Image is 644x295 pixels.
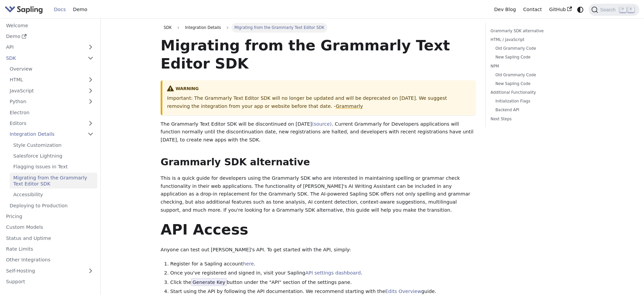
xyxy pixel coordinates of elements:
a: Editors [6,119,84,128]
button: Expand sidebar category 'Editors' [84,119,97,128]
a: Edits Overview [385,289,421,294]
a: Sapling.ai [5,5,45,14]
a: Next Steps [491,116,582,122]
h1: Migrating from the Grammarly Text Editor SDK [161,36,476,73]
a: Flagging Issues in Text [10,162,97,172]
span: Integration Details [182,23,224,32]
h1: API Access [161,220,476,239]
a: JavaScript [6,86,97,95]
a: Old Grammarly Code [495,72,579,78]
li: Click the button under the "API" section of the settings pane. [170,279,476,287]
div: warning [167,85,471,93]
a: Custom Models [2,222,97,232]
a: Demo [2,32,97,41]
a: Support [2,277,97,287]
p: The Grammarly Text Editor SDK will be discontinued on [DATE] . Current Grammarly for Developers a... [161,120,476,144]
span: Migrating from the Grammarly Text Editor SDK [231,23,328,32]
a: API [2,42,84,52]
a: HTML [6,75,97,85]
a: Overview [6,64,97,74]
a: Welcome [2,20,97,30]
a: Grammarly [336,103,363,109]
p: Anyone can test out [PERSON_NAME]'s API. To get started with the API, simply: [161,246,476,254]
a: Deploying to Production [6,201,97,210]
a: GitHub [545,4,575,15]
li: Register for a Sapling account . [170,260,476,268]
li: Once you've registered and signed in, visit your Sapling . [170,269,476,277]
a: Pricing [2,212,97,221]
a: Integration Details [6,129,97,139]
a: Old Grammarly Code [495,45,579,52]
a: NPM [491,63,582,70]
kbd: ⌘ [620,6,626,12]
span: Search [598,7,620,12]
a: Electron [6,108,97,117]
a: Rate Limits [2,244,97,254]
a: New Sapling Code [495,54,579,60]
a: Backend API [495,107,579,113]
nav: Breadcrumbs [161,23,476,32]
a: Initialization Flags [495,98,579,104]
a: Contact [520,4,546,15]
a: New Sapling Code [495,81,579,87]
a: (source) [312,121,332,127]
a: Salesforce Lightning [10,151,97,161]
a: Additional Functionality [491,89,582,96]
a: Demo [69,4,91,15]
p: This is a quick guide for developers using the Grammarly SDK who are interested in maintaining sp... [161,174,476,214]
button: Collapse sidebar category 'SDK' [84,53,97,63]
a: Status and Uptime [2,233,97,243]
h2: Grammarly SDK alternative [161,156,476,168]
a: SDK [161,23,175,32]
img: Sapling.ai [5,5,43,14]
button: Search (Command+K) [589,4,639,16]
button: Switch between dark and light mode (currently system mode) [576,5,585,14]
a: Accessibility [10,190,97,200]
p: Important: The Grammarly Text Editor SDK will no longer be updated and will be deprecated on [DAT... [167,94,471,111]
a: Migrating from the Grammarly Text Editor SDK [10,173,97,188]
a: HTML / JavaScript [491,37,582,43]
span: SDK [164,25,172,30]
a: here [243,261,254,266]
a: API settings dashboard [305,270,361,276]
a: Dev Blog [490,4,519,15]
a: Other Integrations [2,255,97,265]
a: Self-Hosting [2,266,97,276]
a: Style Customization [10,140,97,150]
a: Python [6,97,97,107]
a: Docs [50,4,69,15]
kbd: K [628,6,634,12]
span: Generate Key [191,278,227,286]
a: SDK [2,53,84,63]
a: Grammarly SDK alternative [491,28,582,34]
button: Expand sidebar category 'API' [84,42,97,52]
